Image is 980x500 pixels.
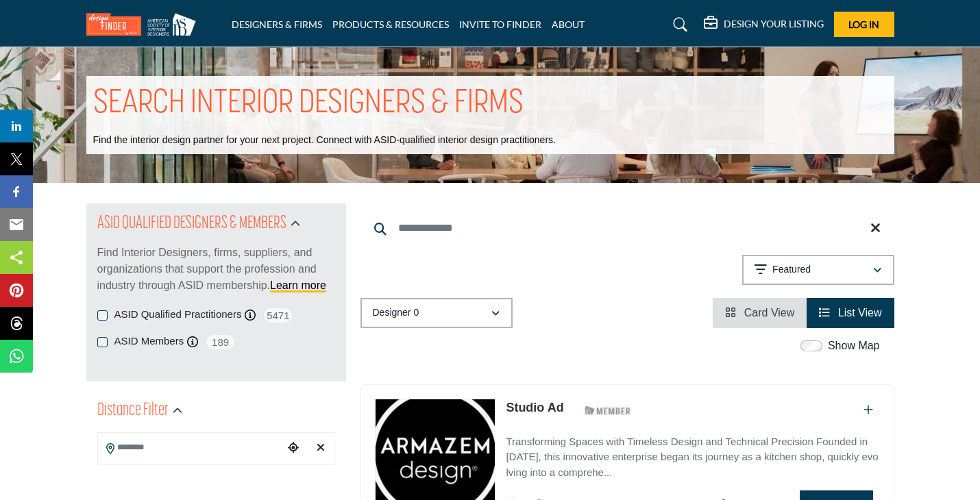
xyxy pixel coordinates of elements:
[834,12,894,37] button: Log In
[114,334,184,349] label: ASID Members
[97,310,108,321] input: ASID Qualified Practitioners checkbox
[819,307,881,318] a: View List
[332,18,449,30] a: PRODUCTS & RESOURCES
[459,18,541,30] a: INVITE TO FINDER
[97,399,169,423] h2: Distance Filter
[93,134,556,147] p: Find the interior design partner for your next project. Connect with ASID-qualified interior desi...
[724,18,824,30] h5: DESIGN YOUR LISTING
[506,426,879,481] a: Transforming Spaces with Timeless Design and Technical Precision Founded in [DATE], this innovati...
[838,307,882,318] span: List View
[506,399,563,417] p: Studio Ad
[772,263,811,277] p: Featured
[848,18,879,30] span: Log In
[828,338,880,354] label: Show Map
[310,434,331,463] div: Clear search location
[660,14,696,36] a: Search
[93,83,524,125] h1: SEARCH INTERIOR DESIGNERS & FIRMS
[97,337,108,347] input: ASID Members checkbox
[725,307,794,318] a: View Card
[98,434,283,461] input: Search Location
[863,404,873,416] a: Add To List
[744,307,795,318] span: Card View
[205,334,236,351] span: 189
[283,434,304,463] div: Choose your current location
[506,401,563,414] a: Studio Ad
[742,255,894,285] button: Featured
[86,13,203,36] img: Site Logo
[713,298,807,328] li: Card View
[97,245,335,294] p: Find Interior Designers, firms, suppliers, and organizations that support the profession and indu...
[360,212,894,245] input: Search Keyword
[807,298,894,328] li: List View
[97,212,286,236] h2: ASID QUALIFIED DESIGNERS & MEMBERS
[552,18,585,30] a: ABOUT
[262,307,293,324] span: 5471
[232,18,322,30] a: DESIGNERS & FIRMS
[704,16,824,33] div: DESIGN YOUR LISTING
[114,307,242,323] label: ASID Qualified Practitioners
[577,402,639,419] img: ASID Members Badge Icon
[270,279,326,291] a: Learn more
[506,434,879,481] p: Transforming Spaces with Timeless Design and Technical Precision Founded in [DATE], this innovati...
[360,298,513,328] button: Designer 0
[373,306,419,320] p: Designer 0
